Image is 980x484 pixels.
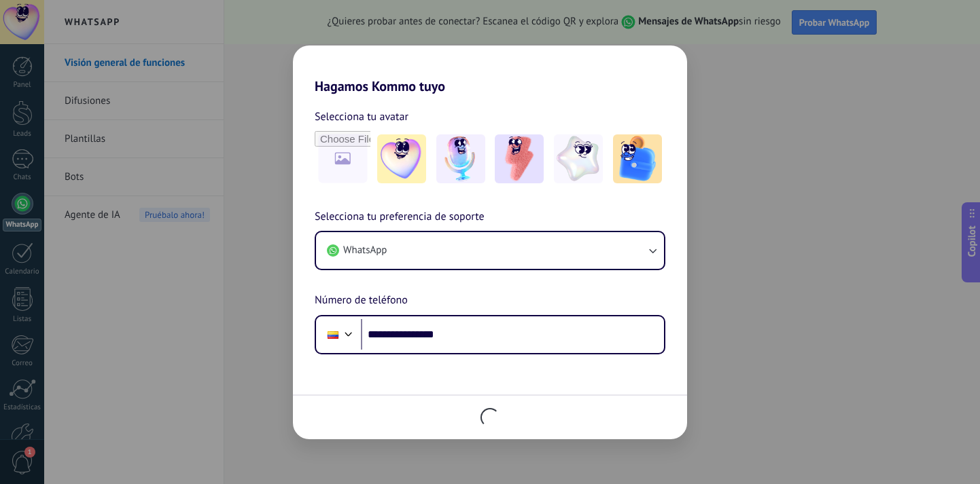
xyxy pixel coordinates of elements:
img: -3.jpeg [495,134,544,183]
img: -4.jpeg [554,134,603,183]
span: Selecciona tu preferencia de soporte [315,208,485,226]
span: Número de teléfono [315,292,408,310]
button: WhatsApp [316,232,664,269]
div: Colombia: + 57 [320,320,346,349]
img: -2.jpeg [436,134,485,183]
h2: Hagamos Kommo tuyo [293,45,687,94]
img: -5.jpeg [613,134,662,183]
span: WhatsApp [343,244,387,257]
span: Selecciona tu avatar [315,108,408,126]
img: -1.jpeg [377,134,426,183]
